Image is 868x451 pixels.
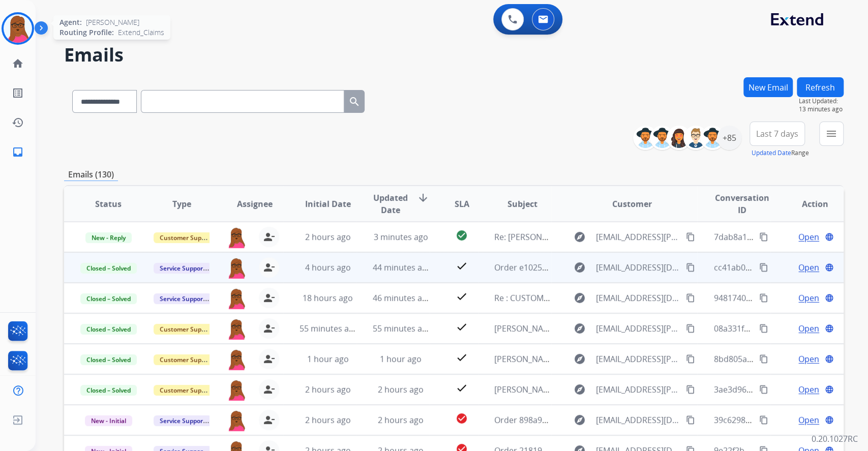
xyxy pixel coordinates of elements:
[226,288,247,309] img: agent-avatar
[12,116,24,129] mat-icon: history
[798,353,819,365] span: Open
[574,322,586,335] mat-icon: explore
[226,349,247,370] img: agent-avatar
[305,198,350,210] span: Initial Date
[798,414,819,426] span: Open
[752,149,791,157] button: Updated Date
[596,414,680,426] span: [EMAIL_ADDRESS][DOMAIN_NAME]
[825,293,834,303] mat-icon: language
[574,261,586,274] mat-icon: explore
[154,263,212,274] span: Service Support
[574,292,586,304] mat-icon: explore
[759,263,768,272] mat-icon: content_copy
[759,324,768,333] mat-icon: content_copy
[303,292,353,304] span: 18 hours ago
[378,414,424,426] span: 2 hours ago
[759,354,768,364] mat-icon: content_copy
[596,383,680,396] span: [EMAIL_ADDRESS][PERSON_NAME][DOMAIN_NAME]
[494,323,581,334] span: [PERSON_NAME] Claim
[798,292,819,304] span: Open
[172,198,191,210] span: Type
[64,168,118,181] p: Emails (130)
[417,192,429,204] mat-icon: arrow_downward
[798,231,819,243] span: Open
[154,232,220,243] span: Customer Support
[263,414,275,426] mat-icon: person_remove
[456,382,468,394] mat-icon: check
[154,354,220,365] span: Customer Support
[686,354,695,364] mat-icon: content_copy
[85,415,132,426] span: New - Initial
[494,414,675,426] span: Order 898a9772-8984-4ea2-a8b3-3e23a09d00f5
[373,192,409,216] span: Updated Date
[12,146,24,158] mat-icon: inbox
[713,192,770,216] span: Conversation ID
[713,231,863,243] span: 7dab8a14-59fe-422a-af85-435f182f653b
[118,27,164,38] span: Extend_Claims
[305,262,350,273] span: 4 hours ago
[456,351,468,364] mat-icon: check
[80,293,137,304] span: Closed – Solved
[263,353,275,365] mat-icon: person_remove
[226,379,247,401] img: agent-avatar
[373,323,432,334] span: 55 minutes ago
[263,292,275,304] mat-icon: person_remove
[752,148,809,157] span: Range
[686,293,695,303] mat-icon: content_copy
[743,77,793,97] button: New Email
[825,354,834,364] mat-icon: language
[373,292,432,304] span: 46 minutes ago
[825,232,834,242] mat-icon: language
[759,415,768,425] mat-icon: content_copy
[596,353,680,365] span: [EMAIL_ADDRESS][PERSON_NAME][DOMAIN_NAME]
[154,324,220,335] span: Customer Support
[686,324,695,333] mat-icon: content_copy
[574,414,586,426] mat-icon: explore
[263,261,275,274] mat-icon: person_remove
[759,385,768,394] mat-icon: content_copy
[59,27,114,38] span: Routing Profile:
[348,96,361,108] mat-icon: search
[596,322,680,335] span: [EMAIL_ADDRESS][PERSON_NAME][DOMAIN_NAME]
[713,292,866,304] span: 94817407-613f-4e29-ae79-b5a820087f42
[226,257,247,279] img: agent-avatar
[456,260,468,272] mat-icon: check
[263,322,275,335] mat-icon: person_remove
[86,17,139,27] span: [PERSON_NAME]
[95,198,122,210] span: Status
[64,45,844,65] h2: Emails
[80,385,137,396] span: Closed – Solved
[574,353,586,365] mat-icon: explore
[80,324,137,335] span: Closed – Solved
[596,231,680,243] span: [EMAIL_ADDRESS][PERSON_NAME][DOMAIN_NAME]
[798,383,819,396] span: Open
[12,87,24,99] mat-icon: list_alt
[798,322,819,335] span: Open
[825,324,834,333] mat-icon: language
[454,198,469,210] span: SLA
[263,383,275,396] mat-icon: person_remove
[226,227,247,248] img: agent-avatar
[686,232,695,242] mat-icon: content_copy
[85,232,132,243] span: New - Reply
[263,231,275,243] mat-icon: person_remove
[12,57,24,70] mat-icon: home
[456,229,468,242] mat-icon: check_circle
[226,410,247,431] img: agent-avatar
[825,415,834,425] mat-icon: language
[305,384,350,395] span: 2 hours ago
[378,384,424,395] span: 2 hours ago
[574,231,586,243] mat-icon: explore
[825,128,837,140] mat-icon: menu
[770,186,844,222] th: Action
[574,383,586,396] mat-icon: explore
[799,97,844,105] span: Last Updated:
[717,126,741,150] div: +85
[226,318,247,340] img: agent-avatar
[596,292,680,304] span: [EMAIL_ADDRESS][DOMAIN_NAME]
[456,321,468,333] mat-icon: check
[812,433,858,445] p: 0.20.1027RC
[825,263,834,272] mat-icon: language
[596,261,680,274] span: [EMAIL_ADDRESS][DOMAIN_NAME]
[750,122,805,146] button: Last 7 days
